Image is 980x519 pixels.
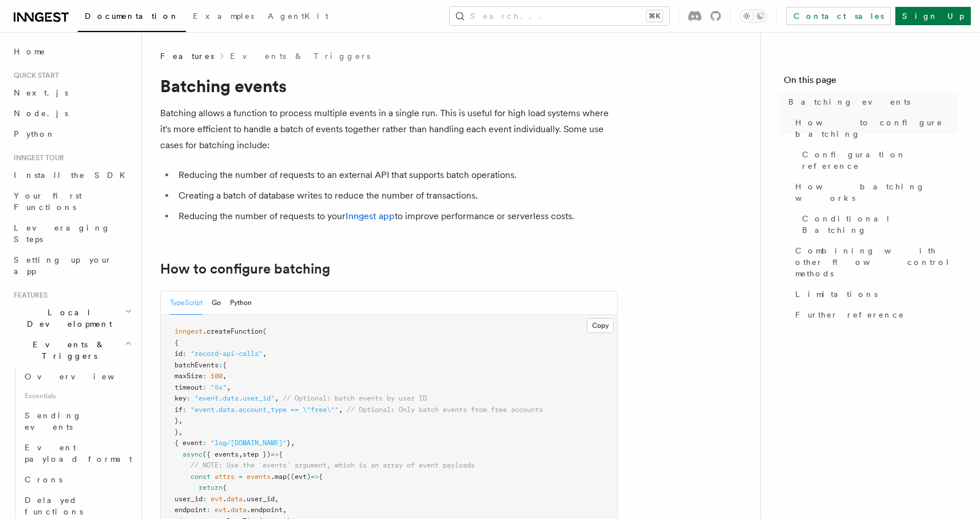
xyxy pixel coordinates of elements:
[14,129,55,138] span: Python
[795,181,957,204] span: How batching works
[174,383,203,391] span: timeout
[203,439,207,447] span: :
[784,92,957,112] a: Batching events
[211,383,227,391] span: "5s"
[239,450,243,458] span: ,
[279,450,283,458] span: {
[227,383,231,391] span: ,
[211,495,223,503] span: evt
[263,327,267,335] span: (
[215,506,227,514] span: evt
[230,291,252,315] button: Python
[160,50,214,62] span: Features
[802,213,957,236] span: Conditional Batching
[14,88,68,97] span: Next.js
[14,191,82,212] span: Your first Functions
[786,7,891,25] a: Contact sales
[223,361,227,369] span: {
[25,496,83,516] span: Delayed functions
[247,473,271,481] span: events
[178,428,182,436] span: ,
[283,506,287,514] span: ,
[212,291,221,315] button: Go
[9,124,134,144] a: Python
[14,46,46,57] span: Home
[223,495,227,503] span: .
[9,249,134,282] a: Setting up your app
[9,103,134,124] a: Node.js
[798,208,957,240] a: Conditional Batching
[14,109,68,118] span: Node.js
[9,41,134,62] a: Home
[25,475,62,484] span: Crons
[239,473,243,481] span: =
[9,71,59,80] span: Quick start
[271,450,279,458] span: =>
[203,495,207,503] span: :
[275,394,279,402] span: ,
[195,394,275,402] span: "event.data.user_id"
[227,495,243,503] span: data
[191,406,339,414] span: "event.data.account_type == \"free\""
[203,327,263,335] span: .createFunction
[85,11,179,21] span: Documentation
[170,291,203,315] button: TypeScript
[795,288,878,300] span: Limitations
[203,372,207,380] span: :
[207,506,211,514] span: :
[191,350,263,358] span: "record-api-calls"
[230,50,370,62] a: Events & Triggers
[268,11,328,21] span: AgentKit
[802,149,957,172] span: Configuration reference
[186,3,261,31] a: Examples
[160,105,618,153] p: Batching allows a function to process multiple events in a single run. This is useful for high lo...
[791,112,957,144] a: How to configure batching
[283,394,427,402] span: // Optional: batch events by user ID
[174,428,178,436] span: }
[9,185,134,217] a: Your first Functions
[795,245,957,279] span: Combining with other flow control methods
[740,9,767,23] button: Toggle dark mode
[339,406,343,414] span: ,
[14,255,112,276] span: Setting up your app
[182,350,187,358] span: :
[9,291,47,300] span: Features
[191,461,475,469] span: // NOTE: Use the `events` argument, which is an array of event payloads
[160,76,618,96] h1: Batching events
[25,372,142,381] span: Overview
[646,10,662,22] kbd: ⌘K
[182,406,187,414] span: :
[175,167,618,183] li: Reducing the number of requests to an external API that supports batch operations.
[160,261,330,277] a: How to configure batching
[178,417,182,425] span: ,
[20,405,134,437] a: Sending events
[219,361,223,369] span: :
[20,366,134,387] a: Overview
[791,176,957,208] a: How batching works
[319,473,323,481] span: {
[795,309,904,320] span: Further reference
[20,387,134,405] span: Essentials
[895,7,971,25] a: Sign Up
[174,406,182,414] span: if
[231,506,247,514] span: data
[215,473,235,481] span: attrs
[9,165,134,185] a: Install the SDK
[174,339,178,347] span: {
[227,506,231,514] span: .
[9,82,134,103] a: Next.js
[174,506,207,514] span: endpoint
[211,372,223,380] span: 100
[223,484,227,492] span: {
[182,450,203,458] span: async
[175,208,618,224] li: Reducing the number of requests to your to improve performance or serverless costs.
[174,495,203,503] span: user_id
[9,217,134,249] a: Leveraging Steps
[199,484,223,492] span: return
[193,11,254,21] span: Examples
[25,443,132,463] span: Event payload format
[788,96,910,108] span: Batching events
[587,318,614,333] button: Copy
[271,473,287,481] span: .map
[203,450,239,458] span: ({ events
